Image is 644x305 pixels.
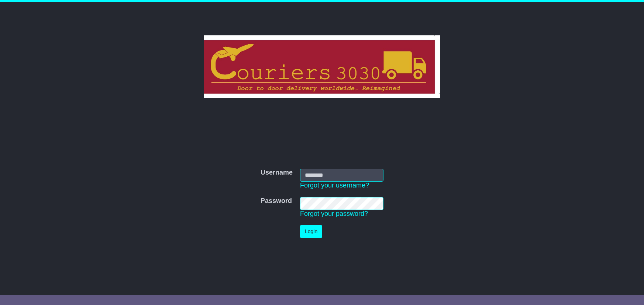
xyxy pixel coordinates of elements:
a: Forgot your username? [300,182,369,189]
a: Forgot your password? [300,210,368,217]
button: Login [300,225,322,238]
label: Password [261,197,292,205]
label: Username [261,169,293,177]
img: Couriers 3030 [204,35,440,98]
